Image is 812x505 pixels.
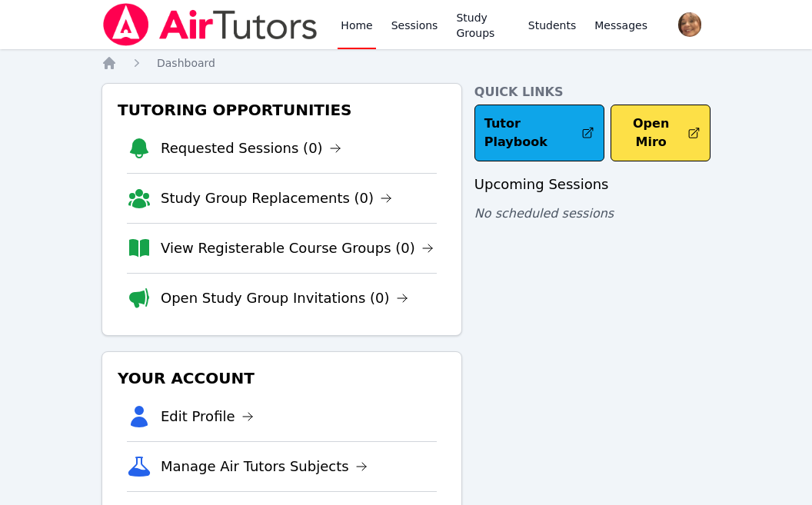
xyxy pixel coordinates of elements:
a: Requested Sessions (0) [161,138,341,159]
nav: Breadcrumb [101,55,710,71]
a: Study Group Replacements (0) [161,188,392,209]
a: Dashboard [157,55,215,71]
span: Dashboard [157,57,215,69]
span: Messages [594,18,647,33]
a: Manage Air Tutors Subjects [161,456,368,477]
h3: Upcoming Sessions [474,174,710,195]
h3: Your Account [115,364,449,392]
button: Open Miro [611,105,710,161]
h4: Quick Links [474,83,710,101]
a: Open Study Group Invitations (0) [161,287,408,309]
a: Edit Profile [161,406,254,427]
h3: Tutoring Opportunities [115,96,449,124]
img: Air Tutors [101,3,319,46]
span: No scheduled sessions [474,206,614,221]
a: View Registerable Course Groups (0) [161,238,434,259]
a: Tutor Playbook [474,105,604,161]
